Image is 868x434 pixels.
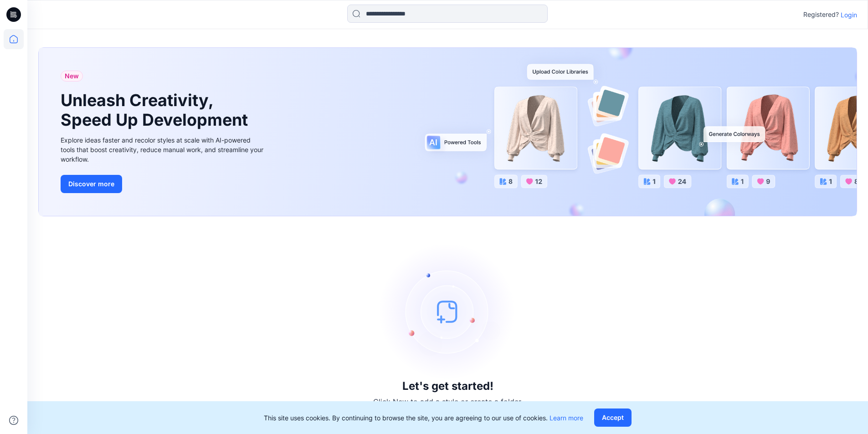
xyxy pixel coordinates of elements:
div: Explore ideas faster and recolor styles at scale with AI-powered tools that boost creativity, red... [61,135,266,164]
p: Registered? [803,9,839,20]
p: This site uses cookies. By continuing to browse the site, you are agreeing to our use of cookies. [264,413,583,423]
h3: Let's get started! [402,380,493,393]
h1: Unleash Creativity, Speed Up Development [61,91,252,130]
img: empty-state-image.svg [380,243,516,380]
p: Click New to add a style or create a folder. [373,396,523,407]
a: Discover more [61,175,266,193]
a: Learn more [550,414,583,422]
button: Discover more [61,175,122,193]
span: New [65,71,79,82]
button: Accept [594,408,632,427]
p: Login [841,10,857,20]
